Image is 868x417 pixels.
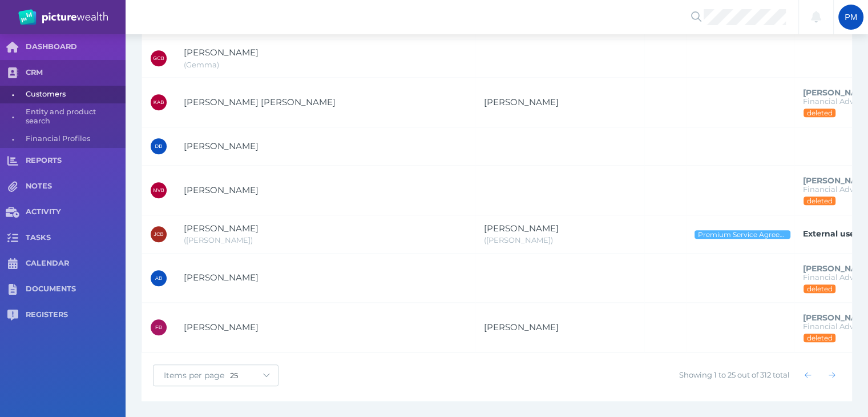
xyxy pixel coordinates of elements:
span: James Charles Boardman [184,223,259,234]
div: Dashrath Bhandari [151,138,167,154]
span: Items per page [154,370,230,380]
div: Fred Bollinger [151,319,167,335]
span: AB [155,275,162,281]
span: Financial Adviser (DELETED) [803,185,867,194]
span: MVB [153,187,164,193]
span: Entity and product search [26,103,122,130]
span: Financial Adviser (DELETED) [803,322,867,331]
span: Lesley Janet Boardman [484,223,559,234]
span: deleted [806,334,833,342]
span: Gemma Catherine Bertrand [184,47,259,58]
div: Alexander Boboff [151,270,167,286]
span: deleted [806,284,833,293]
span: Customers [26,86,122,103]
div: Gemma Catherine Bertrand [151,50,167,66]
span: Premium Service Agreement - Ongoing [697,230,788,239]
span: JCB [154,231,164,237]
img: PW [18,9,108,25]
span: FB [155,324,162,330]
span: DB [155,143,163,149]
span: Gemma [184,60,219,69]
span: Financial Adviser (DELETED) [803,97,867,106]
span: CRM [26,68,126,78]
span: deleted [806,197,833,205]
div: Peter McDonald [838,5,863,30]
span: DOCUMENTS [26,284,126,294]
span: REPORTS [26,156,126,166]
span: Dashrath Bhandari [184,141,259,151]
span: Financial Profiles [26,130,122,148]
span: KAB [154,99,164,105]
div: Katarzyna Anna Betka [151,94,167,110]
span: Nigel James Hurley [484,97,559,107]
span: Melanie Velta Blumberg [184,185,259,195]
span: TASKS [26,233,126,243]
span: REGISTERS [26,310,126,320]
button: Show next page [823,367,841,384]
div: James Charles Boardman [151,226,167,242]
span: PM [845,13,857,22]
span: Maureen Bollinger [484,322,559,332]
span: Financial Adviser (DELETED) [803,272,867,282]
span: Alexander Boboff [184,272,259,283]
span: NOTES [26,182,126,191]
span: ACTIVITY [26,207,126,217]
span: Jim [184,235,253,244]
span: Lesley [484,235,553,244]
span: GCB [153,55,164,61]
span: External user [803,228,858,239]
span: Showing 1 to 25 out of 312 total [679,370,790,379]
span: CALENDAR [26,259,126,268]
button: Show previous page [800,367,817,384]
span: deleted [806,109,833,117]
span: DASHBOARD [26,42,126,52]
span: Katarzyna Anna Betka [184,97,336,107]
span: Fred Bollinger [184,322,259,332]
div: Melanie Velta Blumberg [151,182,167,198]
